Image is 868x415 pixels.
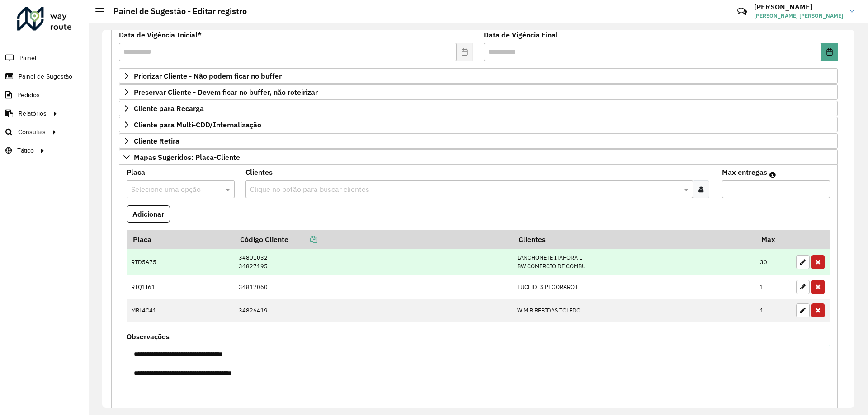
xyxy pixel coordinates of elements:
th: Código Cliente [234,230,512,249]
span: Mapas Sugeridos: Placa-Cliente [134,154,240,161]
label: Placa [127,167,145,177]
span: [PERSON_NAME] [PERSON_NAME] [754,12,843,20]
td: RTQ1I61 [127,275,234,299]
span: Priorizar Cliente - Não podem ficar no buffer [134,72,282,79]
em: Máximo de clientes que serão colocados na mesma rota com os clientes informados [769,171,776,178]
td: 34826419 [234,299,512,322]
span: Consultas [18,127,46,137]
span: Preservar Cliente - Devem ficar no buffer, não roteirizar [134,89,318,96]
a: Mapas Sugeridos: Placa-Cliente [119,149,838,165]
h2: Painel de Sugestão - Editar registro [104,6,247,16]
a: Contato Rápido [732,2,752,21]
h3: [PERSON_NAME] [754,3,843,11]
label: Data de Vigência Inicial [119,29,202,40]
th: Placa [127,230,234,249]
a: Priorizar Cliente - Não podem ficar no buffer [119,68,838,84]
td: 34817060 [234,275,512,299]
td: W M B BEBIDAS TOLEDO [512,299,755,322]
button: Choose Date [821,43,838,61]
td: RTD5A75 [127,249,234,275]
span: Tático [17,146,34,155]
button: Adicionar [127,205,170,223]
td: EUCLIDES PEGORARO E [512,275,755,299]
a: Cliente para Multi-CDD/Internalização [119,117,838,132]
span: Cliente Retira [134,137,179,145]
span: Cliente para Multi-CDD/Internalização [134,121,261,128]
a: Cliente Retira [119,133,838,149]
td: 1 [755,275,792,299]
td: 1 [755,299,792,322]
label: Max entregas [722,167,767,177]
label: Observações [127,331,170,342]
td: MBL4C41 [127,299,234,322]
label: Data de Vigência Final [484,29,558,40]
td: 30 [755,249,792,275]
span: Relatórios [19,109,47,118]
a: Preservar Cliente - Devem ficar no buffer, não roteirizar [119,84,838,100]
label: Clientes [245,167,273,177]
span: Painel [19,53,36,63]
td: 34801032 34827195 [234,249,512,275]
td: LANCHONETE ITAPORA L BW COMERCIO DE COMBU [512,249,755,275]
th: Max [755,230,792,249]
a: Copiar [288,235,317,244]
span: Pedidos [17,90,40,100]
span: Cliente para Recarga [134,105,204,112]
span: Painel de Sugestão [19,72,72,81]
th: Clientes [512,230,755,249]
a: Cliente para Recarga [119,101,838,116]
